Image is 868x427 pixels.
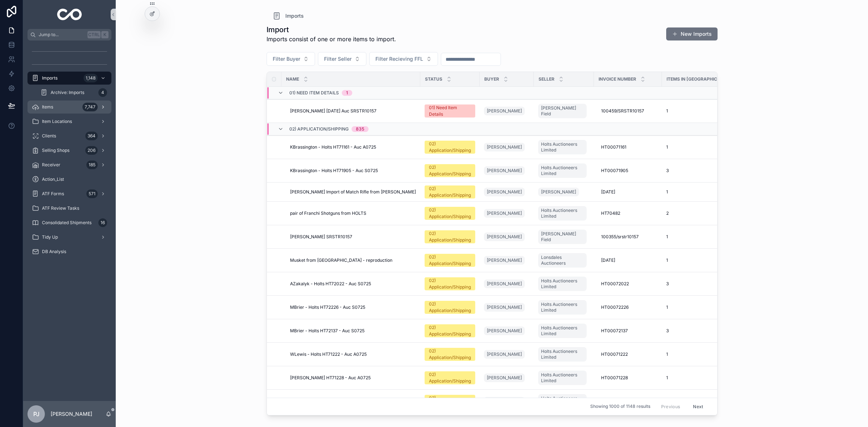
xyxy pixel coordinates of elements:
span: Clients [42,133,56,139]
a: MBrier - Holts HT72137 - Auc S0725 [290,328,416,334]
a: Archive: Imports4 [36,86,111,99]
span: [PERSON_NAME] Field [541,231,584,243]
span: Action_List [42,176,64,182]
a: HT00071970 [598,396,658,407]
a: [PERSON_NAME] [484,166,525,175]
span: Imports consist of one or more items to import. [267,35,396,43]
a: [PERSON_NAME] [484,279,525,288]
span: Holts Auctioneers Limited [541,165,584,176]
div: 571 [86,189,98,198]
a: 02) Application/Shipping [425,348,475,361]
button: New Imports [666,27,718,40]
a: [PERSON_NAME] [538,188,579,196]
a: ATF Forms571 [27,187,111,200]
span: 1 [666,351,668,357]
a: DB Analysis [27,245,111,258]
a: Lonsdales Auctioneers [538,253,587,268]
a: HT00071161 [598,141,658,153]
a: [PERSON_NAME] [484,165,529,176]
a: [PERSON_NAME] [484,303,525,312]
span: HT00072226 [601,304,629,310]
a: Holts Auctioneers Limited [538,322,590,340]
div: 02) Application/Shipping [429,185,471,198]
span: 3 [666,281,669,287]
span: 1 [666,144,668,150]
a: 1 [666,257,733,263]
a: 1 [666,304,733,310]
span: Tidy Up [42,234,58,240]
div: 02) Application/Shipping [429,371,471,384]
a: Holts Auctioneers Limited [538,347,587,362]
div: 16 [98,218,107,227]
a: [PERSON_NAME] [484,188,525,196]
span: 1 [666,304,668,310]
span: Showing 1000 of 1148 results [590,404,650,410]
a: Holts Auctioneers Limited [538,277,587,291]
a: 02) Application/Shipping [425,324,475,337]
span: Musket from [GEOGRAPHIC_DATA] - reproduction [290,257,392,263]
span: AZakalyk - Holts HT72022 - Auc S0725 [290,281,371,287]
a: 02) Application/Shipping [425,371,475,384]
a: [PERSON_NAME] [484,397,525,406]
span: Holts Auctioneers Limited [541,325,584,337]
a: KBrassington - Holts HT71161 - Auc A0725 [290,144,416,150]
div: 02) Application/Shipping [429,207,471,220]
span: Holts Auctioneers Limited [541,396,584,407]
a: Receiver185 [27,158,111,171]
div: 835 [356,126,364,132]
span: Name [286,76,299,82]
div: 4 [98,88,107,97]
a: AZakalyk - Holts HT72022 - Auc S0725 [290,281,416,287]
span: WLewis - Holts HT71222 - Auc A0725 [290,351,367,357]
div: 02) Application/Shipping [429,395,471,408]
span: HT00072137 [601,328,628,334]
a: pair of Franchi Shotguns from HOLTS [290,210,416,216]
span: [PERSON_NAME] Field [541,105,584,117]
div: 02) Application/Shipping [429,254,471,267]
span: 1 [666,375,668,381]
span: Holts Auctioneers Limited [541,302,584,313]
a: MBrier - Holts HT72226 - Auc S0725 [290,304,416,310]
span: Selling Shops [42,148,69,153]
a: [PERSON_NAME] [DATE] Auc SRSTR10157 [290,108,416,114]
a: Holts Auctioneers Limited [538,140,587,154]
a: WLewis - Holts HT71222 - Auc A0725 [290,351,416,357]
h1: Import [267,25,396,35]
span: [PERSON_NAME] [487,281,522,287]
div: 1,148 [84,74,98,82]
span: Jump to... [39,32,85,38]
span: HT00072022 [601,281,629,287]
span: Seller [539,76,554,82]
div: 1 [346,90,348,96]
a: Holts Auctioneers Limited [538,394,587,409]
a: 02) Application/Shipping [425,301,475,314]
button: Select Button [318,52,366,66]
a: 1 [666,108,733,114]
a: 02) Application/Shipping [425,207,475,220]
div: 7,747 [82,103,98,111]
a: 1 [666,375,733,381]
span: MBrier - Holts HT72226 - Auc S0725 [290,304,365,310]
a: Imports1,148 [27,72,111,85]
span: Invoice Number [599,76,636,82]
a: [PERSON_NAME] Field [538,104,587,118]
span: [PERSON_NAME] [DATE] Auc SRSTR10157 [290,108,376,114]
a: HT00072137 [598,325,658,337]
a: 1 [666,351,733,357]
span: [PERSON_NAME] [487,328,522,334]
a: HT70482 [598,208,658,219]
span: PJ [33,410,39,418]
a: Holts Auctioneers Limited [538,162,590,179]
a: [PERSON_NAME] [484,373,525,382]
a: [PERSON_NAME] [484,372,529,384]
a: [PERSON_NAME] [484,302,529,313]
a: [PERSON_NAME] [484,141,529,153]
span: Buyer [484,76,499,82]
a: Items7,747 [27,101,111,114]
a: HT00071905 [598,165,658,176]
a: KBrassington - Holts HT71905 - Auc S0725 [290,168,416,174]
span: Items in [GEOGRAPHIC_DATA] [667,76,733,82]
span: Item Locations [42,119,72,124]
p: [PERSON_NAME] [51,410,92,418]
a: 02) Application/Shipping [425,395,475,408]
